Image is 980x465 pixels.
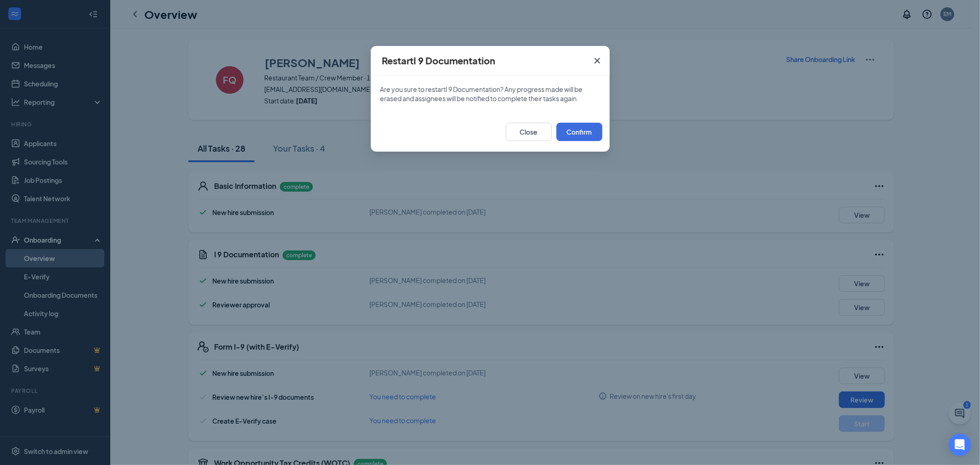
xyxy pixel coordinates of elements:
button: Confirm [556,123,602,141]
button: Close [506,123,552,141]
h4: Restart I 9 Documentation [382,54,495,67]
svg: Cross [592,55,603,66]
div: Open Intercom Messenger [949,434,971,456]
button: Close [585,46,610,75]
p: Are you sure to restart I 9 Documentation ? Any progress made will be erased and assignees will b... [380,85,600,103]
